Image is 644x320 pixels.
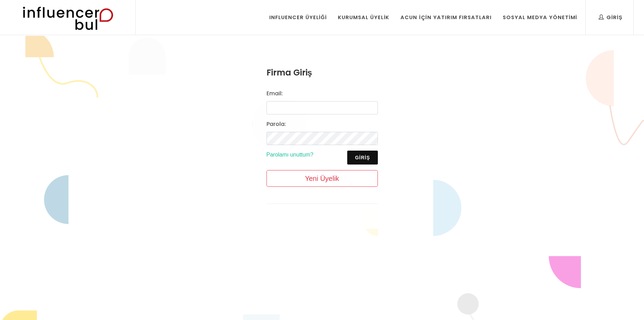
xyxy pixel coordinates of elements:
[267,89,283,98] label: Email:
[267,170,378,187] a: Yeni Üyelik
[400,14,491,21] div: Acun İçin Yatırım Fırsatları
[269,14,327,21] div: Influencer Üyeliği
[599,14,622,21] div: Giriş
[347,151,377,165] button: Giriş
[267,66,378,79] h3: Firma Giriş
[503,14,577,21] div: Sosyal Medya Yönetimi
[267,120,286,128] label: Parola:
[338,14,389,21] div: Kurumsal Üyelik
[267,152,313,158] a: Parolamı unuttum?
